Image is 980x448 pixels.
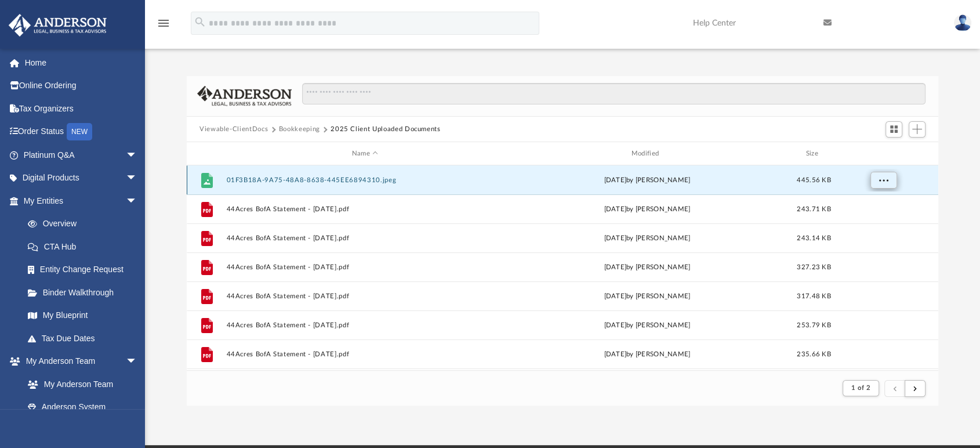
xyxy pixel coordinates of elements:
[797,293,830,299] span: 317.48 KB
[604,177,626,183] span: [DATE]
[797,351,830,357] span: 235.66 KB
[126,189,149,213] span: arrow_drop_down
[5,14,110,37] img: Anderson Advisors Platinum Portal
[843,380,879,396] button: 1 of 2
[157,16,170,30] i: menu
[227,351,504,358] button: 44Acres BofA Statement - [DATE].pdf
[279,124,320,135] button: Bookkeeping
[885,121,903,138] button: Switch to Grid View
[509,175,786,186] div: by [PERSON_NAME]
[509,262,786,273] div: by [PERSON_NAME]
[227,321,504,329] button: 44Acres BofA Statement - [DATE].pdf
[797,206,830,212] span: 243.71 KB
[227,263,504,271] button: 44Acres BofA Statement - [DATE].pdf
[8,189,155,212] a: My Entitiesarrow_drop_down
[870,172,897,189] button: More options
[126,143,149,167] span: arrow_drop_down
[16,212,155,236] a: Overview
[302,83,925,105] input: Search files and folders
[509,291,786,302] div: by [PERSON_NAME]
[16,258,155,281] a: Entity Change Request
[227,292,504,300] button: 44Acres BofA Statement - [DATE].pdf
[16,396,149,419] a: Anderson System
[126,167,149,190] span: arrow_drop_down
[8,350,149,373] a: My Anderson Teamarrow_drop_down
[851,385,870,391] span: 1 of 2
[16,281,155,304] a: Binder Walkthrough
[954,15,971,31] img: User Pic
[199,124,268,135] button: Viewable-ClientDocs
[187,165,938,370] div: grid
[797,235,830,241] span: 243.14 KB
[509,204,786,215] div: by [PERSON_NAME]
[797,322,830,328] span: 253.79 KB
[797,177,830,183] span: 445.56 KB
[157,22,170,30] a: menu
[227,205,504,213] button: 44Acres BofA Statement - [DATE].pdf
[16,304,149,327] a: My Blueprint
[604,264,626,270] span: [DATE]
[67,123,92,140] div: NEW
[227,234,504,242] button: 44Acres BofA Statement - [DATE].pdf
[604,235,626,241] span: [DATE]
[126,350,149,374] span: arrow_drop_down
[8,143,155,167] a: Platinum Q&Aarrow_drop_down
[194,16,206,28] i: search
[226,149,503,159] div: Name
[909,121,926,138] button: Add
[604,351,626,357] span: [DATE]
[604,206,626,212] span: [DATE]
[16,373,143,396] a: My Anderson Team
[192,149,221,159] div: id
[8,97,155,120] a: Tax Organizers
[509,233,786,244] div: by [PERSON_NAME]
[509,349,786,360] div: by [PERSON_NAME]
[509,320,786,331] div: by [PERSON_NAME]
[604,293,626,299] span: [DATE]
[791,149,837,159] div: Size
[797,264,830,270] span: 327.23 KB
[842,149,923,159] div: id
[16,327,155,350] a: Tax Due Dates
[16,235,155,258] a: CTA Hub
[8,51,155,74] a: Home
[8,120,155,144] a: Order StatusNEW
[509,149,786,159] div: Modified
[604,322,626,328] span: [DATE]
[8,74,155,97] a: Online Ordering
[8,167,155,190] a: Digital Productsarrow_drop_down
[227,176,504,184] button: 01F3B18A-9A75-48A8-8638-445EE6894310.jpeg
[331,124,441,135] button: 2025 Client Uploaded Documents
